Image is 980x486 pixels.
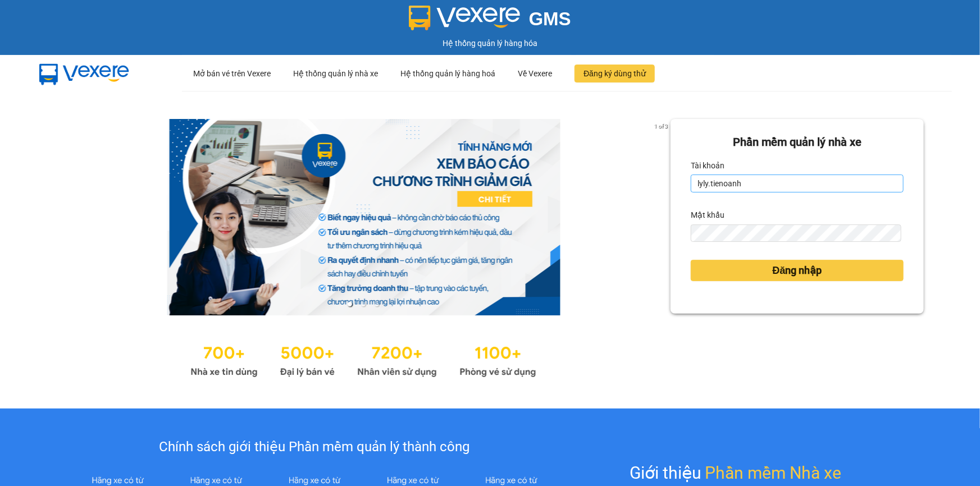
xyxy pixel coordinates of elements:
span: Đăng ký dùng thử [584,67,646,80]
img: logo 2 [409,6,520,30]
button: Đăng nhập [691,260,904,281]
li: slide item 1 [348,302,352,306]
label: Mật khẩu [691,206,724,224]
span: Phần mềm Nhà xe [705,460,842,486]
div: Chính sách giới thiệu Phần mềm quản lý thành công [69,437,560,458]
input: Mật khẩu [691,224,901,242]
label: Tài khoản [691,157,724,175]
img: Statistics.png [190,338,536,380]
div: Mở bán vé trên Vexere [193,56,271,91]
div: Hệ thống quản lý hàng hoá [400,56,495,91]
div: Phần mềm quản lý nhà xe [691,134,904,151]
button: Đăng ký dùng thử [575,65,655,82]
li: slide item 3 [375,302,379,306]
span: GMS [529,8,571,29]
button: previous slide / item [56,119,72,315]
div: Hệ thống quản lý hàng hóa [3,37,977,49]
button: next slide / item [655,119,671,315]
a: GMS [409,17,571,26]
div: Hệ thống quản lý nhà xe [293,56,378,91]
li: slide item 2 [361,302,366,306]
p: 1 of 3 [651,119,671,134]
div: Về Vexere [518,56,552,91]
input: Tài khoản [691,175,904,192]
div: Giới thiệu [630,460,842,486]
img: mbUUG5Q.png [28,55,140,92]
span: Đăng nhập [773,263,822,278]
